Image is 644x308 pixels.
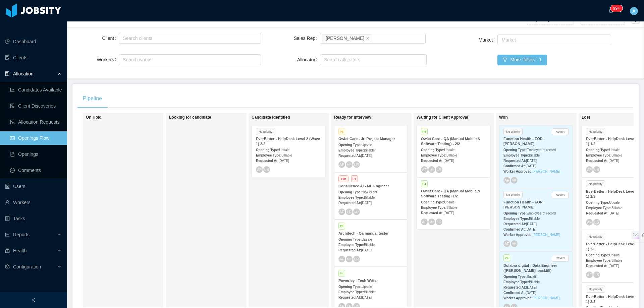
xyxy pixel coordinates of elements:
h1: Ready for Interview [334,115,428,120]
a: icon: line-chartCandidates Available [10,83,62,97]
span: Billable [611,206,622,210]
span: No priority [586,286,605,293]
strong: Requested At: [421,211,443,215]
strong: EverBetter - HelpDesk Level 2 (Wave 1) 2/2 [256,137,320,146]
strong: Requested At: [586,264,608,268]
span: Health [13,248,26,253]
span: AF [587,168,592,172]
a: [PERSON_NAME] [533,170,560,173]
strong: Architech - Qa manual tester [338,231,389,235]
a: icon: robotUsers [5,180,62,193]
span: LS [264,167,269,172]
strong: Employee Type: [503,153,529,157]
span: No priority [586,128,605,135]
input: Workers [121,56,124,64]
span: A [632,7,635,15]
strong: Worker Approved: [503,233,533,237]
strong: Opening Type: [503,275,527,279]
span: Upsale [609,201,620,204]
span: Employee of record [527,148,556,152]
strong: Opening Type: [338,285,362,289]
a: icon: auditClients [5,51,62,64]
span: MP [355,210,359,213]
strong: Worker Approved: [503,296,533,300]
span: Upsale [362,285,372,289]
span: Upsale [444,148,454,152]
i: icon: solution [5,71,10,76]
h1: Won [499,115,593,120]
strong: Employee Type: [338,290,364,294]
h1: Waiting for Client Approval [417,115,511,120]
strong: Worker Approved: [503,170,533,173]
span: AF [339,210,344,214]
input: Sales Rep [373,34,376,42]
i: icon: left [31,298,36,302]
strong: Opening Type: [421,200,444,204]
a: icon: userWorkers [5,196,62,209]
span: Billable [529,153,540,157]
span: No priority [586,180,605,187]
span: No priority [256,128,275,135]
strong: Opening Type: [503,148,527,152]
strong: Requested At: [338,201,361,205]
strong: Requested At: [256,159,278,163]
button: Revert [552,192,569,198]
span: MP [430,220,434,223]
span: Billable [529,280,540,284]
span: P4 [421,180,428,187]
strong: Employee Type: [421,153,446,157]
strong: Owlet Care - QA (Manual Mobile & Software Testing) - 2/2 [421,137,480,146]
span: MP [355,305,359,308]
span: LS [594,220,599,224]
label: Allocator [297,57,320,62]
span: [DATE] [608,211,619,215]
strong: Requested At: [586,159,608,163]
strong: Employee Type: [586,259,611,262]
span: P4 [503,254,510,261]
strong: Opening Type: [586,253,609,257]
span: Upsale [279,148,289,152]
strong: Employee Type: [421,206,446,209]
span: LS [594,168,599,172]
h1: On Hold [86,115,180,120]
span: [DATE] [361,296,371,299]
strong: Requested At: [503,222,526,226]
span: [DATE] [526,222,536,226]
a: icon: file-textOpenings [10,147,62,161]
span: Configuration [13,264,41,269]
h1: Candidate Identified [252,115,345,120]
strong: Requested At: [338,154,361,158]
span: [DATE] [526,286,536,289]
span: AF [339,257,344,261]
span: MP [347,163,351,166]
input: Market [499,36,503,44]
div: Search allocators [324,56,420,63]
a: icon: file-doneAllocation Requests [10,115,62,129]
strong: Requested At: [338,248,361,252]
span: Billable [446,153,457,157]
a: icon: profileTasks [5,212,62,225]
div: Pipeline [77,89,107,108]
strong: Opening Type: [503,211,527,215]
strong: Requested At: [586,211,608,215]
strong: Opening Type: [338,190,362,194]
span: Billable [364,148,375,152]
span: [DATE] [526,291,536,295]
span: New client [362,190,377,194]
a: icon: file-searchClient Discoveries [10,99,62,113]
a: icon: messageComments [10,164,62,177]
span: LR [354,162,359,167]
strong: Confirmed At: [503,164,526,168]
strong: Owlet Care - Jr. Project Manager [338,137,395,141]
i: icon: line-chart [5,232,10,237]
strong: Opening Type: [586,148,609,152]
span: Billable [364,196,375,199]
span: No priority [586,233,605,240]
a: [PERSON_NAME] [533,233,560,237]
span: [DATE] [278,159,289,163]
strong: Opening Type: [256,148,279,152]
strong: Owlet Care - QA (Manual Mobile & Software Testing) 1/2 [421,189,480,198]
strong: Employee Type: [338,196,364,199]
span: [DATE] [526,228,536,231]
strong: Function Health - EOR [PERSON_NAME] [503,200,543,209]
